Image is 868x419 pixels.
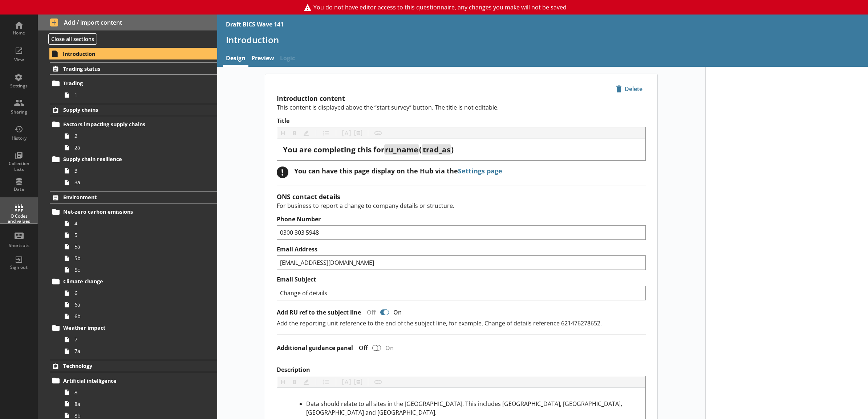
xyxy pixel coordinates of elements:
[458,167,502,175] a: Settings page
[277,51,298,67] span: Logic
[277,103,646,111] p: This content is displayed above the “start survey” button. The title is not editable.
[50,375,217,386] a: Artificial intelligence
[283,144,384,155] span: You are completing this for
[53,206,217,276] li: Net-zero carbon emissions455a5b5c
[63,65,184,72] span: Trading status
[50,191,217,204] a: Environment
[63,80,184,87] span: Trading
[390,308,407,316] div: On
[50,322,217,334] a: Weather impact
[38,62,217,100] li: Trading statusTrading1
[74,231,187,238] span: 5
[61,334,217,345] a: 7
[226,34,860,45] h1: Introduction
[61,287,217,299] a: 6
[50,78,217,89] a: Trading
[277,246,646,253] label: Email Address
[48,33,97,45] button: Close all sections
[74,313,187,320] span: 6b
[294,167,502,175] div: You can have this page display on the Hub via the
[50,119,217,130] a: Factors impacting supply chains
[382,344,399,352] div: On
[74,336,187,343] span: 7
[277,94,646,103] h2: Introduction content
[6,57,32,63] div: View
[61,299,217,311] a: 6a
[353,344,371,352] div: Off
[423,144,450,155] span: trad_as
[74,144,187,151] span: 2a
[63,156,184,163] span: Supply chain resilience
[50,153,217,165] a: Supply chain resilience
[74,220,187,227] span: 4
[277,276,646,283] label: Email Subject
[277,366,646,374] label: Description
[63,106,184,113] span: Supply chains
[61,241,217,252] a: 5a
[53,322,217,357] li: Weather impact77a
[61,398,217,410] a: 8a
[63,50,184,57] span: Introduction
[74,389,187,396] span: 8
[6,135,32,141] div: History
[53,78,217,101] li: Trading1
[50,19,205,26] span: Add / import content
[74,179,187,186] span: 3a
[61,386,217,398] a: 8
[61,264,217,276] a: 5c
[419,144,422,155] span: (
[61,130,217,142] a: 2
[6,109,32,115] div: Sharing
[38,104,217,188] li: Supply chainsFactors impacting supply chains22aSupply chain resilience33a
[6,30,32,36] div: Home
[61,142,217,153] a: 2a
[61,311,217,322] a: 6b
[74,412,187,419] span: 8b
[50,104,217,116] a: Supply chains
[361,308,379,316] div: Off
[6,214,32,224] div: Q Codes and values
[277,215,646,223] label: Phone Number
[277,309,361,316] label: Add RU ref to the subject line
[63,278,184,285] span: Climate change
[74,91,187,98] span: 1
[6,83,32,89] div: Settings
[283,145,640,155] div: Title
[53,119,217,153] li: Factors impacting supply chains22a
[277,192,646,201] h2: ONS contact details
[38,191,217,357] li: EnvironmentNet-zero carbon emissions455a5b5cClimate change66a6bWeather impact77a
[6,161,32,172] div: Collection Lists
[277,344,353,352] label: Additional guidance panel
[50,62,217,75] a: Trading status
[74,255,187,262] span: 5b
[74,348,187,354] span: 7a
[74,266,187,273] span: 5c
[63,121,184,128] span: Factors impacting supply chains
[61,218,217,229] a: 4
[53,276,217,322] li: Climate change66a6b
[277,202,646,210] p: For business to report a change to company details or structure.
[613,83,646,95] button: Delete
[226,20,284,28] div: Draft BICS Wave 141
[50,276,217,287] a: Climate change
[74,167,187,174] span: 3
[61,229,217,241] a: 5
[49,48,217,59] a: Introduction
[277,117,646,125] label: Title
[277,319,646,327] p: Add the reporting unit reference to the end of the subject line, for example, Change of details r...
[277,167,288,178] div: !
[50,206,217,218] a: Net-zero carbon emissions
[61,252,217,264] a: 5b
[223,51,248,67] a: Design
[248,51,277,67] a: Preview
[451,144,454,155] span: )
[385,144,418,155] span: ru_name
[74,400,187,407] span: 8a
[6,243,32,248] div: Shortcuts
[306,400,624,416] span: Data should relate to all sites in the [GEOGRAPHIC_DATA]. This includes [GEOGRAPHIC_DATA], [GEOGR...
[50,360,217,372] a: Technology
[74,243,187,250] span: 5a
[61,89,217,101] a: 1
[53,153,217,188] li: Supply chain resilience33a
